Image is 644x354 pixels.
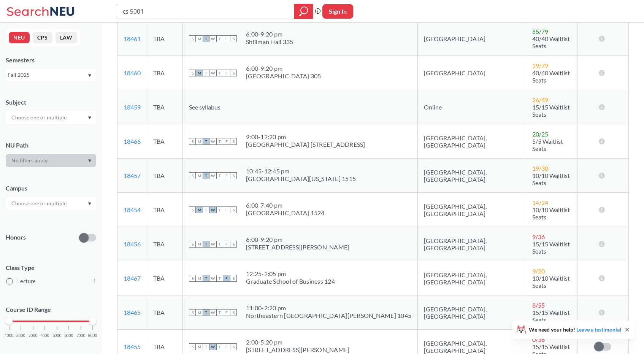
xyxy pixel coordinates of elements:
[532,206,570,221] span: 10/10 Waitlist Seats
[216,70,223,76] span: T
[52,333,62,338] span: 5000
[124,103,141,111] a: 18459
[6,276,96,286] label: Lecture
[246,65,321,72] div: 6:00 - 9:20 pm
[196,206,203,213] span: M
[532,165,548,172] span: 19 / 30
[230,275,237,282] span: S
[532,309,570,323] span: 15/15 Waitlist Seats
[88,202,92,205] svg: Dropdown arrow
[203,309,209,316] span: T
[418,22,526,56] td: [GEOGRAPHIC_DATA]
[56,32,77,43] button: LAW
[532,336,545,343] span: 0 / 36
[246,38,293,46] div: Shillman Hall 335
[189,309,196,316] span: S
[6,98,96,106] div: Subject
[532,62,548,69] span: 29 / 79
[88,116,92,119] svg: Dropdown arrow
[6,305,96,314] p: Course ID Range
[223,172,230,179] span: F
[189,35,196,42] span: S
[88,74,92,77] svg: Dropdown arrow
[418,56,526,90] td: [GEOGRAPHIC_DATA]
[294,4,313,19] div: magnifying glass
[230,172,237,179] span: S
[246,175,356,183] div: [GEOGRAPHIC_DATA][US_STATE] 1515
[230,309,237,316] span: S
[124,172,141,179] a: 18457
[299,6,308,17] svg: magnifying glass
[124,35,141,42] a: 18461
[532,69,570,84] span: 40/40 Waitlist Seats
[93,277,96,286] span: 1
[8,199,71,208] input: Choose one or multiple
[246,278,335,285] div: Graduate School of Business 124
[196,241,203,248] span: M
[322,4,353,19] button: Sign In
[64,333,73,338] span: 6000
[216,138,223,145] span: T
[196,70,203,76] span: M
[223,70,230,76] span: F
[532,267,545,275] span: 9 / 20
[209,241,216,248] span: W
[124,69,141,76] a: 18460
[532,275,570,289] span: 10/10 Waitlist Seats
[246,346,349,354] div: [STREET_ADDRESS][PERSON_NAME]
[532,103,570,118] span: 15/15 Waitlist Seats
[246,243,349,251] div: [STREET_ADDRESS][PERSON_NAME]
[418,295,526,330] td: [GEOGRAPHIC_DATA], [GEOGRAPHIC_DATA]
[76,333,86,338] span: 7000
[209,275,216,282] span: W
[203,70,209,76] span: T
[209,35,216,42] span: W
[8,71,87,79] div: Fall 2025
[246,167,356,175] div: 10:45 - 12:45 pm
[6,184,96,192] div: Campus
[196,35,203,42] span: M
[230,35,237,42] span: S
[124,275,141,282] a: 18467
[246,312,411,319] div: Northeastern [GEOGRAPHIC_DATA][PERSON_NAME] 1045
[189,172,196,179] span: S
[529,327,621,332] span: We need your help!
[147,159,183,193] td: TBA
[203,35,209,42] span: T
[203,241,209,248] span: T
[189,206,196,213] span: S
[203,206,209,213] span: T
[246,209,325,217] div: [GEOGRAPHIC_DATA] 1524
[196,309,203,316] span: M
[216,35,223,42] span: T
[223,241,230,248] span: F
[196,275,203,282] span: M
[6,69,96,81] div: Fall 2025Dropdown arrow
[189,343,196,350] span: S
[189,138,196,145] span: S
[196,343,203,350] span: M
[418,227,526,261] td: [GEOGRAPHIC_DATA], [GEOGRAPHIC_DATA]
[418,124,526,159] td: [GEOGRAPHIC_DATA], [GEOGRAPHIC_DATA]
[40,333,49,338] span: 4000
[223,309,230,316] span: F
[122,5,289,18] input: Class, professor, course number, "phrase"
[418,261,526,295] td: [GEOGRAPHIC_DATA], [GEOGRAPHIC_DATA]
[189,70,196,76] span: S
[532,302,545,309] span: 8 / 55
[29,333,38,338] span: 3000
[203,138,209,145] span: T
[223,138,230,145] span: F
[203,172,209,179] span: T
[418,159,526,193] td: [GEOGRAPHIC_DATA], [GEOGRAPHIC_DATA]
[230,241,237,248] span: S
[223,343,230,350] span: F
[246,30,293,38] div: 6:00 - 9:20 pm
[6,56,96,64] div: Semesters
[203,275,209,282] span: T
[246,141,365,148] div: [GEOGRAPHIC_DATA] [STREET_ADDRESS]
[8,113,71,122] input: Choose one or multiple
[230,138,237,145] span: S
[189,241,196,248] span: S
[6,197,96,210] div: Dropdown arrow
